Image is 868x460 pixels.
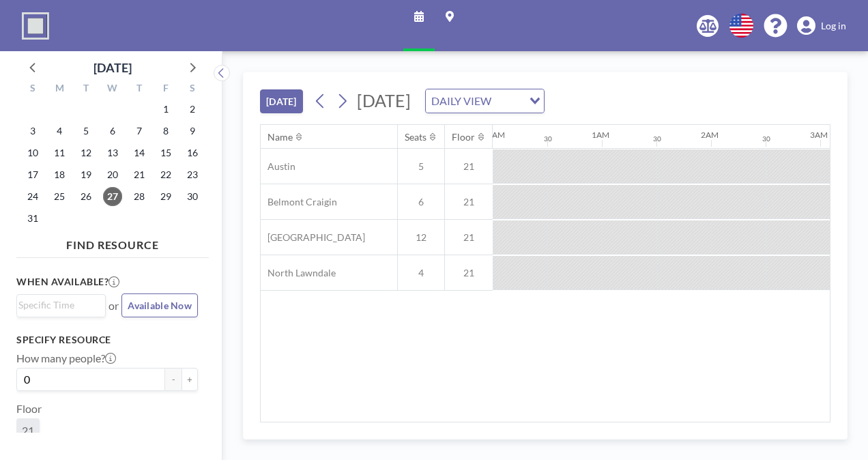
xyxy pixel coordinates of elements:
[156,121,175,141] span: Friday, August 8, 2025
[260,89,303,113] button: [DATE]
[16,334,198,346] h3: Specify resource
[16,402,42,416] label: Floor
[76,165,96,184] span: Tuesday, August 19, 2025
[398,231,444,244] span: 12
[183,165,202,184] span: Saturday, August 23, 2025
[76,121,96,141] span: Tuesday, August 5, 2025
[156,187,175,206] span: Friday, August 29, 2025
[357,90,411,111] span: [DATE]
[128,300,192,311] span: Available Now
[183,121,202,141] span: Saturday, August 9, 2025
[182,368,198,391] button: +
[23,187,42,206] span: Sunday, August 24, 2025
[183,187,202,206] span: Saturday, August 30, 2025
[23,121,42,141] span: Sunday, August 3, 2025
[653,134,661,143] div: 30
[821,20,846,32] span: Log in
[93,58,132,77] div: [DATE]
[103,143,122,162] span: Wednesday, August 13, 2025
[445,196,493,208] span: 21
[183,143,202,162] span: Saturday, August 16, 2025
[261,160,295,173] span: Austin
[179,81,205,98] div: S
[130,121,149,141] span: Thursday, August 7, 2025
[592,130,609,140] div: 1AM
[50,165,69,184] span: Monday, August 18, 2025
[544,134,552,143] div: 30
[23,143,42,162] span: Sunday, August 10, 2025
[100,81,126,98] div: W
[810,130,828,140] div: 3AM
[130,143,149,162] span: Thursday, August 14, 2025
[130,187,149,206] span: Thursday, August 28, 2025
[103,187,122,206] span: Wednesday, August 27, 2025
[50,121,69,141] span: Monday, August 4, 2025
[405,131,426,143] div: Seats
[398,267,444,279] span: 4
[23,209,42,228] span: Sunday, August 31, 2025
[165,368,182,391] button: -
[398,196,444,208] span: 6
[261,231,365,244] span: [GEOGRAPHIC_DATA]
[76,187,96,206] span: Tuesday, August 26, 2025
[445,267,493,279] span: 21
[76,143,96,162] span: Tuesday, August 12, 2025
[797,16,846,35] a: Log in
[130,165,149,184] span: Thursday, August 21, 2025
[22,424,34,437] span: 21
[108,299,119,313] span: or
[126,81,152,98] div: T
[701,130,719,140] div: 2AM
[267,131,293,143] div: Name
[261,267,336,279] span: North Lawndale
[103,121,122,141] span: Wednesday, August 6, 2025
[156,165,175,184] span: Friday, August 22, 2025
[152,81,179,98] div: F
[183,100,202,119] span: Saturday, August 2, 2025
[452,131,475,143] div: Floor
[16,351,116,365] label: How many people?
[46,81,73,98] div: M
[261,196,337,208] span: Belmont Craigin
[103,165,122,184] span: Wednesday, August 20, 2025
[429,92,494,110] span: DAILY VIEW
[17,295,105,315] div: Search for option
[121,293,198,317] button: Available Now
[73,81,100,98] div: T
[156,100,175,119] span: Friday, August 1, 2025
[20,81,46,98] div: S
[22,12,49,40] img: organization-logo
[23,165,42,184] span: Sunday, August 17, 2025
[445,231,493,244] span: 21
[50,143,69,162] span: Monday, August 11, 2025
[762,134,770,143] div: 30
[156,143,175,162] span: Friday, August 15, 2025
[16,233,209,252] h4: FIND RESOURCE
[482,130,505,140] div: 12AM
[398,160,444,173] span: 5
[495,92,521,110] input: Search for option
[445,160,493,173] span: 21
[50,187,69,206] span: Monday, August 25, 2025
[18,298,98,313] input: Search for option
[426,89,544,113] div: Search for option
